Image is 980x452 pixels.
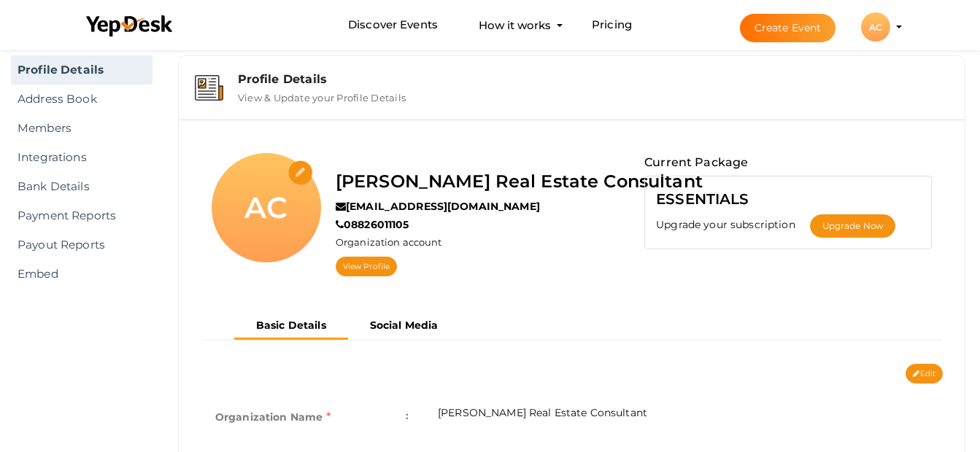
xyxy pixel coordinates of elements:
label: Current Package [644,153,748,172]
a: Profile Details View & Update your Profile Details [186,93,957,106]
button: Social Media [348,313,460,338]
button: Upgrade Now [810,214,895,238]
div: Profile Details [238,72,949,86]
button: How it works [474,12,555,39]
a: Integrations [11,143,153,172]
label: Organization Name [215,405,331,429]
b: Social Media [370,319,439,332]
div: AC [212,153,321,262]
a: Profile Details [11,55,153,85]
a: Address Book [11,85,153,114]
a: Payment Reports [11,201,153,230]
button: Create Event [740,14,836,42]
a: View Profile [336,257,397,276]
a: Bank Details [11,172,153,201]
label: [EMAIL_ADDRESS][DOMAIN_NAME] [336,199,540,214]
label: [PERSON_NAME] Real Estate Consultant [336,168,703,195]
div: AC [861,12,890,42]
span: : [406,405,409,426]
a: Payout Reports [11,230,153,260]
b: Basic Details [256,319,326,332]
img: event-details.svg [195,75,223,101]
label: ESSENTIALS [656,187,749,211]
button: AC [857,12,895,42]
label: 08826011105 [336,217,409,232]
label: Organization account [336,235,442,249]
button: Edit [906,364,943,383]
profile-pic: AC [861,22,890,33]
button: Basic Details [234,313,348,340]
td: [PERSON_NAME] Real Estate Consultant [423,391,943,447]
a: Pricing [592,12,632,39]
a: Embed [11,260,153,289]
a: Discover Events [348,12,438,39]
a: Members [11,114,153,143]
label: View & Update your Profile Details [238,86,406,104]
label: Upgrade your subscription [656,217,810,232]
